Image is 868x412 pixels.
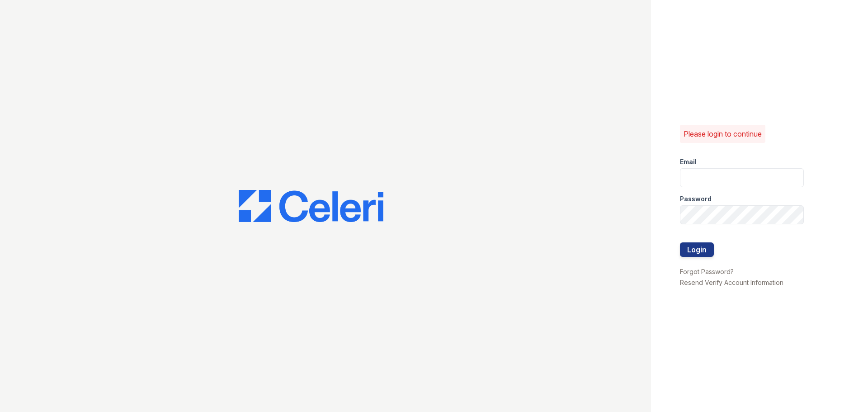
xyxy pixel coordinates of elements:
img: CE_Logo_Blue-a8612792a0a2168367f1c8372b55b34899dd931a85d93a1a3d3e32e68fde9ad4.png [239,190,383,223]
p: Please login to continue [684,128,762,139]
a: Resend Verify Account Information [680,279,783,286]
button: Login [680,242,714,257]
a: Forgot Password? [680,268,734,275]
label: Password [680,194,712,204]
label: Email [680,157,697,166]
